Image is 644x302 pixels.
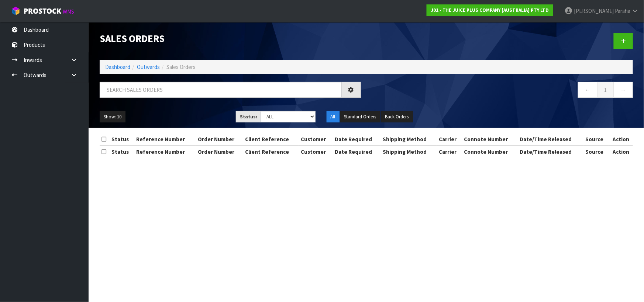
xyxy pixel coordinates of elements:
span: Sales Orders [166,63,196,70]
small: WMS [63,8,74,15]
a: ← [578,82,597,98]
nav: Page navigation [372,82,633,100]
h1: Sales Orders [100,33,361,44]
th: Reference Number [134,133,196,145]
input: Search sales orders [100,82,342,98]
a: 1 [597,82,614,98]
th: Carrier [437,133,462,145]
span: [PERSON_NAME] [574,7,614,14]
th: Action [609,146,633,157]
img: cube-alt.png [11,6,20,15]
th: Shipping Method [381,146,437,157]
th: Carrier [437,146,462,157]
th: Connote Number [462,133,518,145]
th: Status [110,146,134,157]
th: Client Reference [243,146,299,157]
strong: J02 - THE JUICE PLUS COMPANY [AUSTRALIA] PTY LTD [431,7,549,13]
th: Order Number [196,146,243,157]
button: Show: 10 [100,111,125,123]
button: Back Orders [381,111,413,123]
strong: Status: [240,114,257,120]
th: Shipping Method [381,133,437,145]
th: Action [609,133,633,145]
span: ProStock [24,6,61,16]
th: Connote Number [462,146,518,157]
a: J02 - THE JUICE PLUS COMPANY [AUSTRALIA] PTY LTD [427,4,553,16]
th: Source [583,133,609,145]
a: Dashboard [105,63,130,70]
th: Order Number [196,133,243,145]
th: Reference Number [134,146,196,157]
th: Source [583,146,609,157]
th: Date Required [333,133,381,145]
th: Customer [299,146,333,157]
th: Client Reference [243,133,299,145]
a: Outwards [137,63,160,70]
th: Date Required [333,146,381,157]
button: Standard Orders [340,111,380,123]
a: → [613,82,633,98]
th: Date/Time Released [518,146,583,157]
th: Date/Time Released [518,133,583,145]
th: Customer [299,133,333,145]
button: All [327,111,340,123]
span: Paraha [615,7,630,14]
th: Status [110,133,134,145]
